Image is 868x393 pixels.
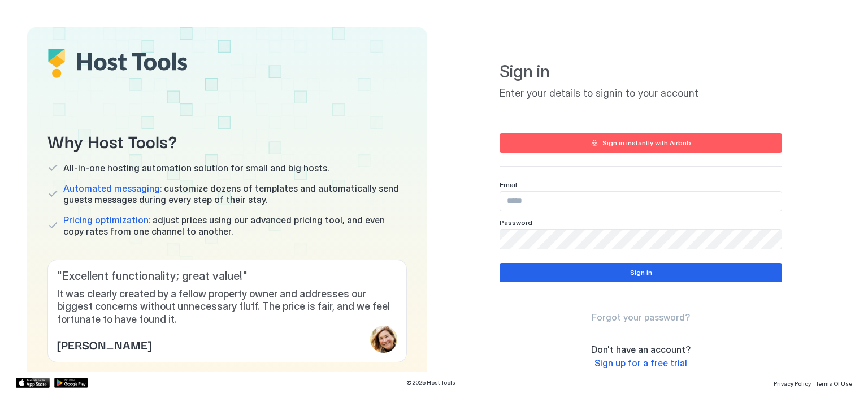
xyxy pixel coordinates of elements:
[500,87,782,100] span: Enter your details to signin to your account
[774,380,811,387] span: Privacy Policy
[594,357,687,369] a: Sign up for a free trial
[500,218,532,227] span: Password
[500,230,782,249] input: Input Field
[63,162,329,174] span: All-in-one hosting automation solution for small and big hosts.
[815,377,852,388] a: Terms Of Use
[815,380,852,387] span: Terms Of Use
[500,192,782,211] input: Input Field
[63,183,162,194] span: Automated messaging:
[591,344,691,355] span: Don't have an account?
[592,312,690,323] span: Forgot your password?
[63,183,407,205] span: customize dozens of templates and automatically send guests messages during every step of their s...
[63,214,407,237] span: adjust prices using our advanced pricing tool, and even copy rates from one channel to another.
[57,288,397,326] span: It was clearly created by a fellow property owner and addresses our biggest concerns without unne...
[602,138,691,148] div: Sign in instantly with Airbnb
[47,128,407,153] span: Why Host Tools?
[630,267,652,278] div: Sign in
[16,378,50,388] a: App Store
[774,377,811,388] a: Privacy Policy
[500,133,782,153] button: Sign in instantly with Airbnb
[500,263,782,282] button: Sign in
[500,61,782,83] span: Sign in
[500,180,517,189] span: Email
[54,378,88,388] a: Google Play Store
[57,269,397,283] span: " Excellent functionality; great value! "
[592,312,690,323] a: Forgot your password?
[57,336,151,353] span: [PERSON_NAME]
[63,214,150,226] span: Pricing optimization:
[594,357,687,369] span: Sign up for a free trial
[406,379,455,386] span: © 2025 Host Tools
[370,326,397,353] div: profile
